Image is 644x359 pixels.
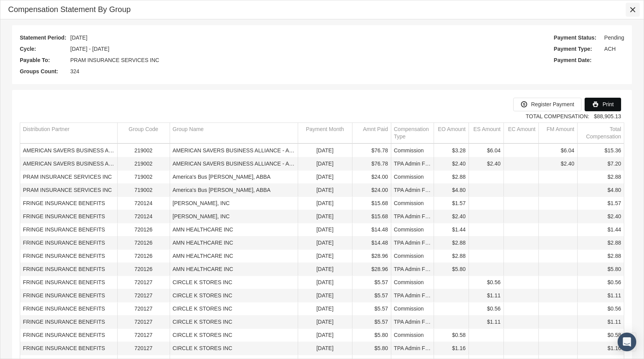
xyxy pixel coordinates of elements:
td: FRINGE INSURANCE BENEFITS [20,210,117,223]
td: 720127 [117,329,170,342]
td: [DATE] [298,276,352,289]
td: America's Bus [PERSON_NAME], ABBA [170,171,298,184]
div: $1.11 [472,292,501,299]
div: $2.88 [580,173,621,181]
div: $6.04 [542,147,575,154]
div: Total Compensation [580,126,621,140]
strong: TOTAL COMPENSATION: [526,113,589,119]
div: Distribution Partner [23,126,69,133]
span: $88,905.13 [594,113,621,119]
div: $14.48 [355,226,388,233]
td: AMN HEALTHCARE INC [170,250,298,263]
td: Commission [391,302,434,316]
td: 720124 [117,197,170,210]
span: ACH [604,44,616,54]
td: FRINGE INSURANCE BENEFITS [20,289,117,302]
div: $15.68 [355,213,388,220]
span: 324 [70,67,79,76]
td: Commission [391,171,434,184]
div: $0.56 [580,279,621,286]
div: $1.57 [580,200,621,207]
td: 720127 [117,302,170,316]
td: Column Payment Month [298,123,352,143]
td: TPA Admin Fee [391,289,434,302]
td: [DATE] [298,302,352,316]
div: $1.44 [580,226,621,233]
td: 219002 [117,144,170,157]
td: AMERICAN SAVERS BUSINESS ALLIANCE - AMSBA [20,157,117,171]
td: Column Amnt Paid [352,123,391,143]
td: [PERSON_NAME], INC [170,197,298,210]
div: $1.11 [580,318,621,326]
div: Compensation Type [394,126,431,140]
td: TPA Admin Fee [391,342,434,355]
div: $1.57 [437,200,466,207]
td: 720126 [117,236,170,250]
div: Group Name [173,126,204,133]
td: 720124 [117,210,170,223]
td: [DATE] [298,223,352,236]
td: FRINGE INSURANCE BENEFITS [20,263,117,276]
td: 720126 [117,263,170,276]
td: [DATE] [298,250,352,263]
span: Print [602,101,614,107]
div: Close [626,3,640,17]
div: $1.11 [472,318,501,326]
div: EC Amount [508,126,536,133]
td: TPA Admin Fee [391,316,434,329]
div: $0.58 [580,331,621,339]
div: $24.00 [355,173,388,181]
div: $7.20 [580,160,621,167]
td: CIRCLE K STORES INC [170,316,298,329]
td: FRINGE INSURANCE BENEFITS [20,342,117,355]
td: TPA Admin Fee [391,184,434,197]
td: AMERICAN SAVERS BUSINESS ALLIANCE - AMSBA [20,144,117,157]
span: Groups Count: [20,67,66,76]
td: FRINGE INSURANCE BENEFITS [20,329,117,342]
div: Print [585,98,621,111]
div: $1.16 [580,345,621,352]
td: [DATE] [298,157,352,171]
div: $2.40 [542,160,575,167]
div: $2.40 [580,213,621,220]
div: $5.57 [355,292,388,299]
div: $2.88 [580,252,621,260]
td: 720127 [117,316,170,329]
div: Open Intercom Messenger [618,333,636,351]
div: $1.16 [437,345,466,352]
td: Column Group Name [170,123,298,143]
td: [DATE] [298,316,352,329]
td: [DATE] [298,289,352,302]
span: Statement Period: [20,33,66,43]
td: TPA Admin Fee [391,263,434,276]
div: Data grid toolbar [20,98,624,119]
td: Commission [391,144,434,157]
span: Cycle: [20,44,66,54]
td: [DATE] [298,184,352,197]
td: AMN HEALTHCARE INC [170,236,298,250]
td: 720126 [117,250,170,263]
div: Register Payment [513,98,582,111]
td: [DATE] [298,171,352,184]
td: TPA Admin Fee [391,157,434,171]
td: PRAM INSURANCE SERVICES INC [20,184,117,197]
div: $2.40 [472,160,501,167]
div: $5.80 [437,266,466,273]
div: $2.40 [437,160,466,167]
div: $1.44 [437,226,466,233]
div: $2.88 [437,173,466,181]
div: $14.48 [355,239,388,247]
div: $15.68 [355,200,388,207]
td: CIRCLE K STORES INC [170,289,298,302]
td: Commission [391,197,434,210]
div: $5.80 [355,331,388,339]
td: FRINGE INSURANCE BENEFITS [20,236,117,250]
td: 219002 [117,157,170,171]
div: $4.80 [437,186,466,194]
span: Payment Status: [554,33,601,43]
span: Payment Type: [554,44,601,54]
div: $0.56 [580,305,621,312]
div: $28.96 [355,252,388,260]
span: [DATE] [70,33,87,43]
td: 720127 [117,276,170,289]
